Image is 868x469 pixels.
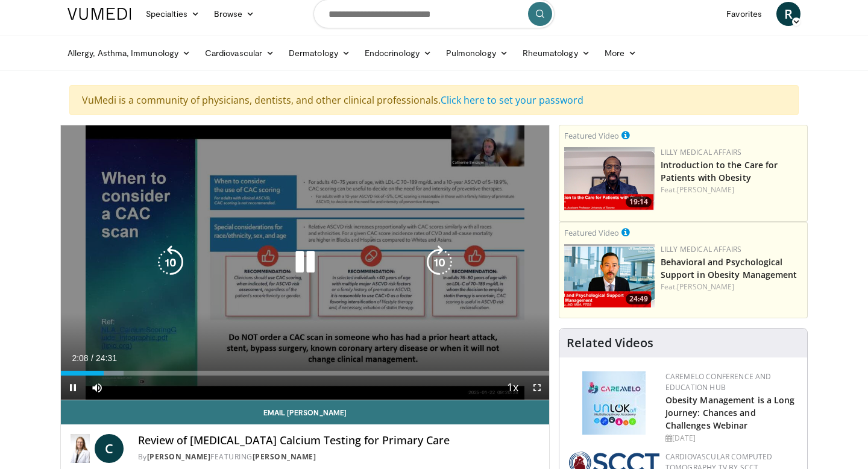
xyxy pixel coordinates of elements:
a: 19:14 [564,147,655,210]
a: Introduction to the Care for Patients with Obesity [661,159,778,183]
a: Pulmonology [439,41,515,65]
div: Feat. [661,282,802,292]
div: VuMedi is a community of physicians, dentists, and other clinical professionals. [69,85,799,115]
a: R [776,2,800,26]
img: VuMedi Logo [68,8,131,20]
a: CaReMeLO Conference and Education Hub [665,371,772,392]
a: [PERSON_NAME] [677,184,734,195]
video-js: Video Player [61,125,549,400]
a: Allergy, Asthma, Immunology [60,41,198,65]
a: Endocrinology [357,41,439,65]
span: 19:14 [626,197,652,207]
span: 2:08 [72,353,88,363]
a: Lilly Medical Affairs [661,244,742,254]
a: Obesity Management is a Long Journey: Chances and Challenges Webinar [665,394,795,431]
h4: Related Videos [567,336,653,350]
a: Dermatology [281,41,357,65]
div: [DATE] [665,433,797,444]
a: Email [PERSON_NAME] [61,400,549,424]
a: 24:49 [564,244,655,307]
a: Click here to set your password [441,93,583,107]
a: More [597,41,644,65]
button: Fullscreen [525,376,549,400]
small: Featured Video [564,227,619,238]
small: Featured Video [564,130,619,141]
a: Browse [207,2,262,26]
img: acc2e291-ced4-4dd5-b17b-d06994da28f3.png.150x105_q85_crop-smart_upscale.png [564,147,655,210]
img: 45df64a9-a6de-482c-8a90-ada250f7980c.png.150x105_q85_autocrop_double_scale_upscale_version-0.2.jpg [582,371,646,435]
h4: Review of [MEDICAL_DATA] Calcium Testing for Primary Care [138,434,539,447]
a: Rheumatology [515,41,597,65]
img: ba3304f6-7838-4e41-9c0f-2e31ebde6754.png.150x105_q85_crop-smart_upscale.png [564,244,655,307]
a: Specialties [139,2,207,26]
span: / [91,353,93,363]
img: Dr. Catherine P. Benziger [71,434,90,463]
a: [PERSON_NAME] [253,452,316,462]
a: Lilly Medical Affairs [661,147,742,157]
span: 24:31 [96,353,117,363]
button: Pause [61,376,85,400]
a: [PERSON_NAME] [677,282,734,292]
button: Mute [85,376,109,400]
span: 24:49 [626,294,652,304]
a: Cardiovascular [198,41,281,65]
a: Behavioral and Psychological Support in Obesity Management [661,256,797,280]
button: Playback Rate [501,376,525,400]
div: Progress Bar [61,371,549,376]
a: Favorites [719,2,769,26]
div: By FEATURING [138,452,539,462]
a: C [95,434,124,463]
a: [PERSON_NAME] [147,452,211,462]
div: Feat. [661,184,802,195]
